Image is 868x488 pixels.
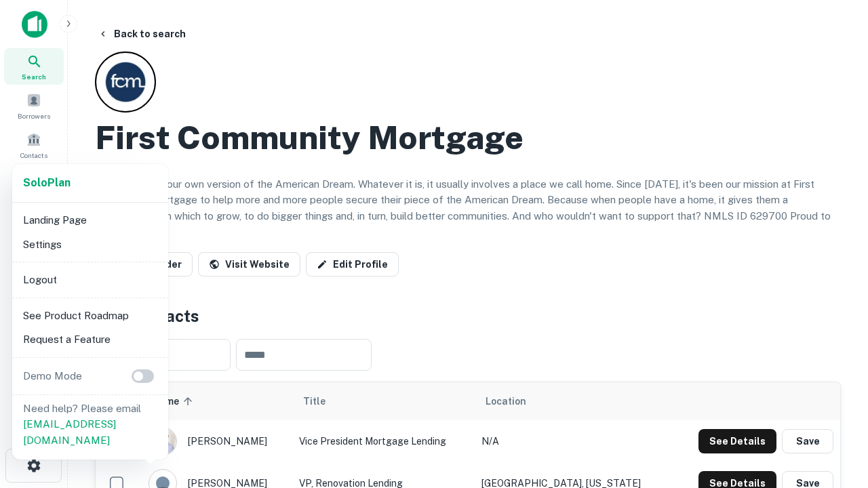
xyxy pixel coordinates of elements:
li: Landing Page [18,208,163,232]
li: Settings [18,232,163,257]
li: Request a Feature [18,327,163,352]
a: [EMAIL_ADDRESS][DOMAIN_NAME] [23,418,116,446]
p: Need help? Please email [23,401,157,449]
strong: Solo Plan [23,176,71,189]
li: Logout [18,268,163,292]
p: Demo Mode [18,368,87,384]
a: SoloPlan [23,175,71,191]
iframe: Chat Widget [800,336,868,401]
li: See Product Roadmap [18,304,163,328]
